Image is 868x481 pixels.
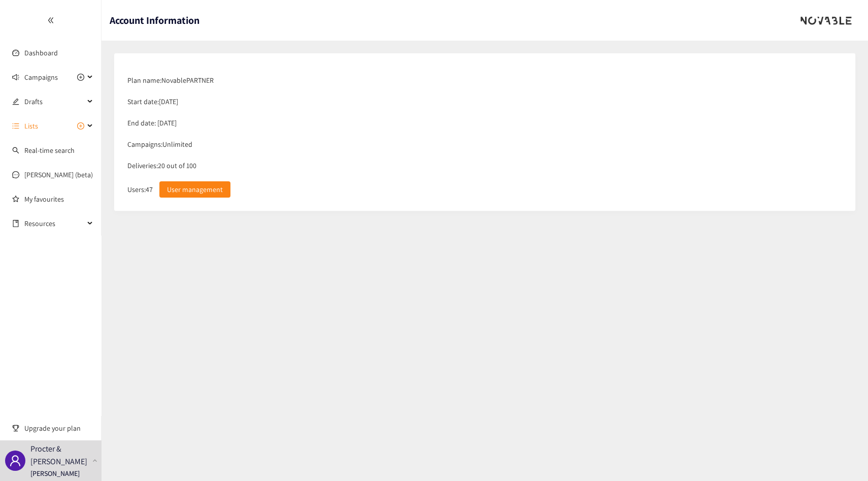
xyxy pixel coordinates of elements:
[167,184,223,195] span: User management
[122,91,847,112] div: Start date: [DATE]
[159,181,230,198] button: User management
[77,74,84,81] span: plus-circle
[24,213,84,234] span: Resources
[24,91,84,112] span: Drafts
[122,176,847,203] div: Users: 47
[12,122,19,130] span: unordered-list
[698,371,868,481] div: Widget de chat
[24,189,93,209] a: My favourites
[24,146,75,155] a: Real-time search
[24,418,93,438] span: Upgrade your plan
[30,468,80,479] p: [PERSON_NAME]
[12,425,19,432] span: trophy
[122,70,847,91] div: Plan name: Novable PARTNER
[698,371,868,481] iframe: Chat Widget
[24,116,38,136] span: Lists
[154,185,230,194] a: User management
[122,134,847,155] div: Campaigns: Unlimited
[9,455,21,467] span: user
[12,74,19,81] span: sound
[30,442,88,468] p: Procter & [PERSON_NAME]
[47,17,54,24] span: double-left
[12,220,19,227] span: book
[122,112,847,134] div: End date: [DATE]
[122,155,847,176] div: Deliveries: 20 out of 100
[12,98,19,105] span: edit
[24,48,58,57] a: Dashboard
[77,122,84,130] span: plus-circle
[24,170,93,179] a: [PERSON_NAME] (beta)
[24,67,58,87] span: Campaigns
